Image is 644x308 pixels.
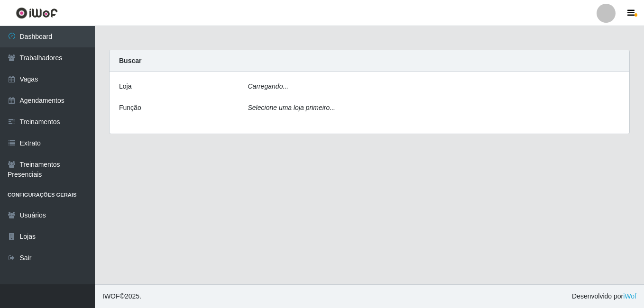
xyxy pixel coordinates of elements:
[623,292,636,300] a: iWof
[119,103,141,113] label: Função
[119,57,141,64] strong: Buscar
[119,82,131,91] label: Loja
[16,7,58,19] img: CoreUI Logo
[102,291,141,301] span: © 2025 .
[102,292,120,300] span: IWOF
[248,82,289,90] i: Carregando...
[572,291,636,301] span: Desenvolvido por
[248,104,335,111] i: Selecione uma loja primeiro...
